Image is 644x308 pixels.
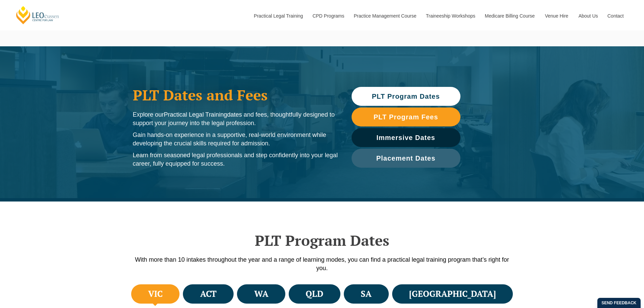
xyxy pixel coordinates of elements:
[352,149,460,168] a: Placement Dates
[307,1,349,30] a: CPD Programs
[148,288,163,300] h4: VIC
[133,151,338,168] p: Learn from seasoned legal professionals and step confidently into your legal career, fully equipp...
[352,108,460,126] a: PLT Program Fees
[164,111,227,118] span: Practical Legal Training
[421,1,480,30] a: Traineeship Workshops
[376,155,435,162] span: Placement Dates
[540,1,573,30] a: Venue Hire
[352,128,460,147] a: Immersive Dates
[480,1,540,30] a: Medicare Billing Course
[352,87,460,106] a: PLT Program Dates
[377,134,435,141] span: Immersive Dates
[372,93,440,100] span: PLT Program Dates
[306,288,323,300] h4: QLD
[133,131,338,148] p: Gain hands-on experience in a supportive, real-world environment while developing the crucial ski...
[129,256,515,273] p: With more than 10 intakes throughout the year and a range of learning modes, you can find a pract...
[129,232,515,249] h2: PLT Program Dates
[249,1,308,30] a: Practical Legal Training
[409,288,496,300] h4: [GEOGRAPHIC_DATA]
[374,114,438,120] span: PLT Program Fees
[200,288,217,300] h4: ACT
[602,1,629,30] a: Contact
[133,111,338,127] p: Explore our dates and fees, thoughtfully designed to support your journey into the legal profession.
[349,1,421,30] a: Practice Management Course
[573,1,602,30] a: About Us
[361,288,372,300] h4: SA
[254,288,268,300] h4: WA
[15,5,60,25] a: [PERSON_NAME] Centre for Law
[599,263,627,291] iframe: LiveChat chat widget
[133,87,338,103] h1: PLT Dates and Fees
